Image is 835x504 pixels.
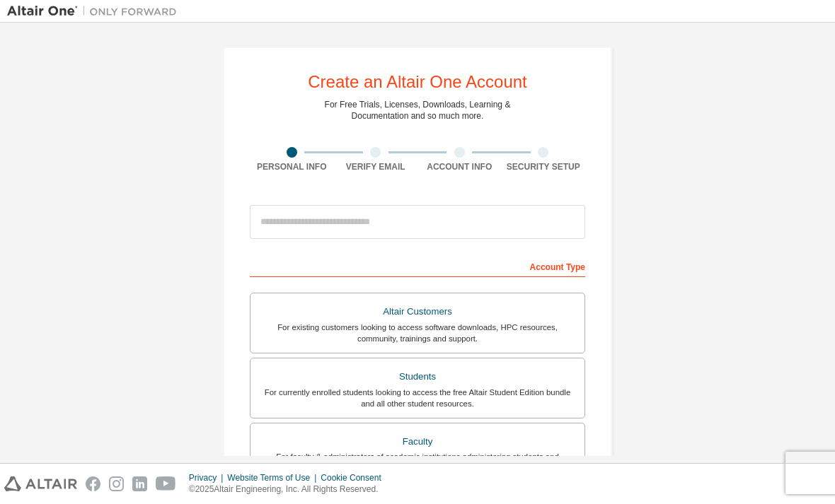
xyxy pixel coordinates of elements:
div: Students [259,367,576,387]
div: Privacy [189,472,227,484]
p: © 2025 Altair Engineering, Inc. All Rights Reserved. [189,484,390,496]
img: facebook.svg [86,476,100,491]
div: Create an Altair One Account [308,74,527,90]
div: Verify Email [334,161,418,172]
div: Cookie Consent [321,472,389,484]
img: altair_logo.svg [4,476,77,491]
div: Account Type [250,254,585,277]
div: Security Setup [502,161,586,172]
div: Website Terms of Use [227,472,321,484]
div: For faculty & administrators of academic institutions administering students and accessing softwa... [259,451,576,474]
img: Altair One [7,4,184,18]
div: For Free Trials, Licenses, Downloads, Learning & Documentation and so much more. [325,99,511,122]
div: For currently enrolled students looking to access the free Altair Student Edition bundle and all ... [259,387,576,409]
img: youtube.svg [156,476,176,491]
div: Faculty [259,432,576,452]
div: Altair Customers [259,302,576,322]
div: Personal Info [250,161,334,172]
img: instagram.svg [109,476,124,491]
div: Account Info [417,161,502,172]
img: linkedin.svg [132,476,147,491]
div: For existing customers looking to access software downloads, HPC resources, community, trainings ... [259,322,576,344]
